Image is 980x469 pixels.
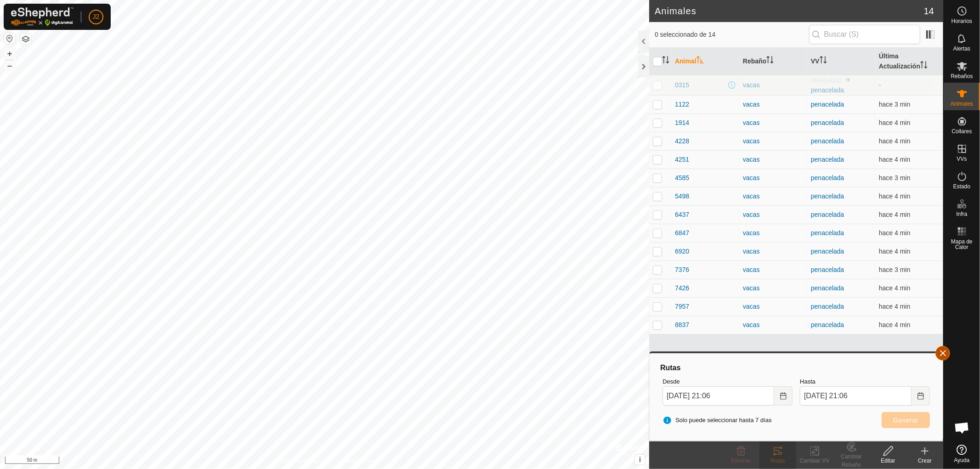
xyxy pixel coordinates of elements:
[739,48,807,75] th: Rebaño
[811,119,844,126] a: penacelada
[879,137,910,145] span: 28 sept 2025, 21:02
[811,284,844,292] a: penacelada
[811,192,844,200] a: penacelada
[879,303,910,310] span: 28 sept 2025, 21:03
[743,100,804,109] div: vacas
[893,417,918,424] span: Generar
[675,80,689,90] span: 0315
[743,247,804,256] div: vacas
[944,441,980,467] a: Ayuda
[811,266,844,273] a: penacelada
[948,414,976,441] div: Chat abierto
[675,210,689,220] span: 6437
[809,25,920,44] input: Buscar (S)
[952,129,972,134] span: Collares
[93,12,100,22] span: J2
[811,303,844,310] a: penacelada
[675,100,689,109] span: 1122
[4,60,15,71] button: –
[951,73,973,79] span: Rebaños
[675,320,689,330] span: 8837
[875,48,943,75] th: Última Actualización
[743,210,804,220] div: vacas
[675,192,689,201] span: 5498
[879,284,910,292] span: 28 sept 2025, 21:02
[743,80,804,90] div: vacas
[844,76,851,84] img: hasta
[675,155,689,164] span: 4251
[882,412,930,428] button: Generar
[924,4,934,18] span: 14
[743,173,804,183] div: vacas
[20,34,31,45] button: Capas del Mapa
[879,266,910,273] span: 28 sept 2025, 21:03
[811,101,844,108] a: penacelada
[675,247,689,256] span: 6920
[957,156,967,162] span: VVs
[675,302,689,311] span: 7957
[953,184,970,189] span: Estado
[671,48,739,75] th: Animal
[956,211,967,217] span: Infra
[766,57,774,65] p-sorticon: Activar para ordenar
[662,57,669,65] p-sorticon: Activar para ordenar
[811,248,844,255] a: penacelada
[4,48,15,59] button: +
[811,156,844,163] a: penacelada
[879,211,910,218] span: 28 sept 2025, 21:02
[952,18,972,24] span: Horarios
[879,321,910,328] span: 28 sept 2025, 21:02
[811,211,844,218] a: penacelada
[879,174,910,181] span: 28 sept 2025, 21:03
[655,6,924,17] h2: Animales
[675,173,689,183] span: 4585
[951,101,973,107] span: Animales
[953,46,970,51] span: Alertas
[811,174,844,181] a: penacelada
[675,265,689,275] span: 7376
[879,229,910,237] span: 28 sept 2025, 21:02
[811,86,844,94] a: penacelada
[743,136,804,146] div: vacas
[879,248,910,255] span: 28 sept 2025, 21:02
[879,119,910,126] span: 28 sept 2025, 21:02
[906,457,943,465] div: Crear
[811,229,844,237] a: penacelada
[811,321,844,328] a: penacelada
[879,192,910,200] span: 28 sept 2025, 21:02
[635,455,645,465] button: i
[743,192,804,201] div: vacas
[759,457,796,465] div: Rutas
[800,377,930,386] label: Hasta
[341,457,372,465] a: Contáctenos
[811,137,844,145] a: penacelada
[879,101,910,108] span: 28 sept 2025, 21:03
[946,239,978,250] span: Mapa de Calor
[639,456,641,463] span: i
[912,386,930,406] button: Choose Date
[675,136,689,146] span: 4228
[811,77,842,84] span: APAGADO
[870,457,906,465] div: Editar
[743,265,804,275] div: vacas
[4,33,15,44] button: Restablecer Mapa
[879,156,910,163] span: 28 sept 2025, 21:02
[675,228,689,238] span: 6847
[743,228,804,238] div: vacas
[697,57,704,65] p-sorticon: Activar para ordenar
[920,62,928,70] p-sorticon: Activar para ordenar
[675,283,689,293] span: 7426
[879,81,881,89] span: -
[833,452,870,469] div: Cambiar Rebaño
[655,30,809,40] span: 0 seleccionado de 14
[675,118,689,128] span: 1914
[743,283,804,293] div: vacas
[774,386,793,406] button: Choose Date
[277,457,330,465] a: Política de Privacidad
[743,302,804,311] div: vacas
[663,416,772,425] span: Solo puede seleccionar hasta 7 días
[954,458,970,463] span: Ayuda
[659,362,934,373] div: Rutas
[743,155,804,164] div: vacas
[743,320,804,330] div: vacas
